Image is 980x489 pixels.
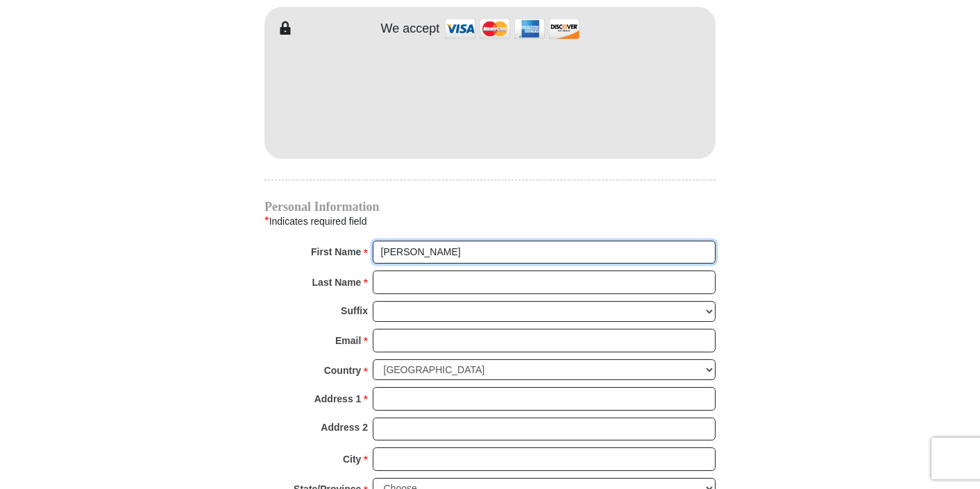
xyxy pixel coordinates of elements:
h4: We accept [381,22,440,37]
strong: Country [324,361,362,380]
div: Indicates required field [264,212,716,230]
strong: First Name [311,242,361,261]
strong: Email [335,331,361,350]
iframe: To enrich screen reader interactions, please activate Accessibility in Grammarly extension settings [264,37,716,155]
strong: City [343,449,361,469]
strong: Suffix [341,301,368,320]
img: credit cards accepted [443,14,582,44]
h4: Personal Information [264,201,716,212]
strong: Address 1 [314,389,362,409]
strong: Last Name [312,273,362,292]
strong: Address 2 [321,418,368,437]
